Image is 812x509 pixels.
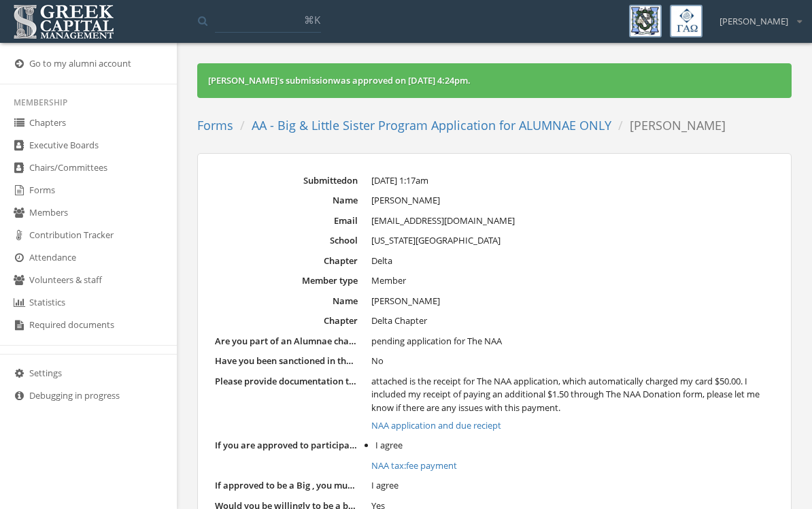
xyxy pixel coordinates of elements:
span: attached is the receipt for The NAA application, which automatically charged my card $50.00. I in... [371,375,760,414]
span: [PERSON_NAME] [720,15,788,28]
dd: [US_STATE][GEOGRAPHIC_DATA] [371,234,774,248]
a: NAA tax:fee payment [371,459,774,473]
dt: Name [215,194,358,207]
dt: Name [215,295,358,308]
dt: Email [215,214,358,227]
span: pending application for The NAA [371,335,502,347]
span: Delta Chapter [371,314,427,327]
span: [DATE] 1:17am [371,174,428,186]
dt: Submitted on [215,174,358,187]
dt: If approved to be a Big , you must abide by rules and regulations of the PA Program and be in con... [215,479,358,492]
dt: School [215,234,358,247]
dt: Chapter [215,255,358,267]
dt: If you are approved to participate in the Big & Little Sister Program, you must be a part of an A... [215,439,358,452]
span: ⌘K [304,13,320,27]
span: No [371,355,384,367]
a: AA - Big & Little Sister Program Application for ALUMNAE ONLY [252,117,611,133]
li: I agree [375,439,774,453]
dd: Member [371,274,774,288]
dd: Delta [371,255,774,268]
dt: Member type [215,274,358,287]
dt: Have you been sanctioned in the past two years, or are you currently under investigation by the S... [215,355,358,367]
li: [PERSON_NAME] [611,117,726,135]
dt: Are you part of an Alumnae chapter or The NAA? [215,335,358,348]
span: I agree [371,479,399,491]
div: [PERSON_NAME] 's submission was approved on . [208,74,781,87]
dt: Chapter [215,314,358,327]
dd: [EMAIL_ADDRESS][DOMAIN_NAME] [371,214,774,228]
dd: [PERSON_NAME] [371,194,774,208]
div: [PERSON_NAME] [711,5,802,28]
span: [PERSON_NAME] [371,295,440,307]
span: [DATE] 4:24pm [408,74,468,86]
a: NAA application and due reciept [371,419,774,433]
dt: Please provide documentation that you have paid NAA/Chapter dues. (i.e. PDF/ Screenshot of paymen... [215,375,358,388]
a: Forms [197,117,233,133]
